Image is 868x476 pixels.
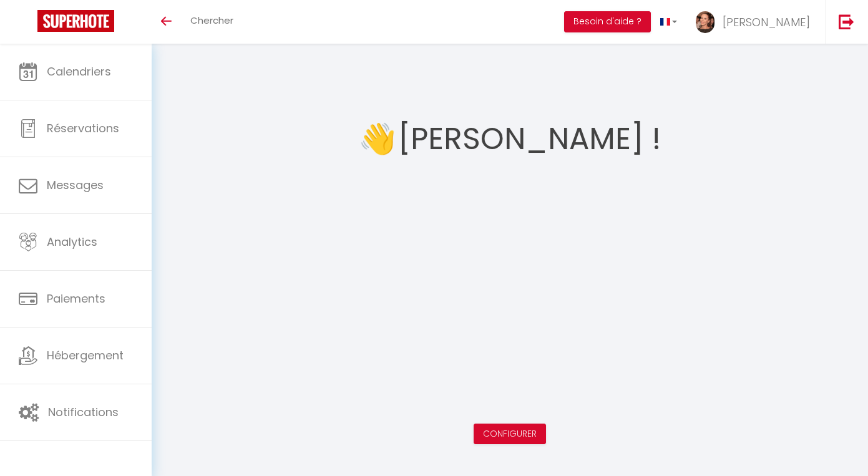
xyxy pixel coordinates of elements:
[310,177,710,401] iframe: welcome-outil.mov
[47,291,105,306] span: Paiements
[37,10,114,32] img: Super Booking
[48,404,119,420] span: Notifications
[723,14,810,30] span: [PERSON_NAME]
[47,64,111,79] span: Calendriers
[398,102,661,177] h1: [PERSON_NAME] !
[359,115,396,162] span: 👋
[47,347,124,363] span: Hébergement
[696,11,714,33] img: ...
[839,14,854,29] img: logout
[47,177,104,193] span: Messages
[190,14,233,27] span: Chercher
[47,234,97,250] span: Analytics
[47,120,119,136] span: Réservations
[483,427,537,440] a: Configurer
[474,424,546,445] button: Configurer
[564,11,651,32] button: Besoin d'aide ?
